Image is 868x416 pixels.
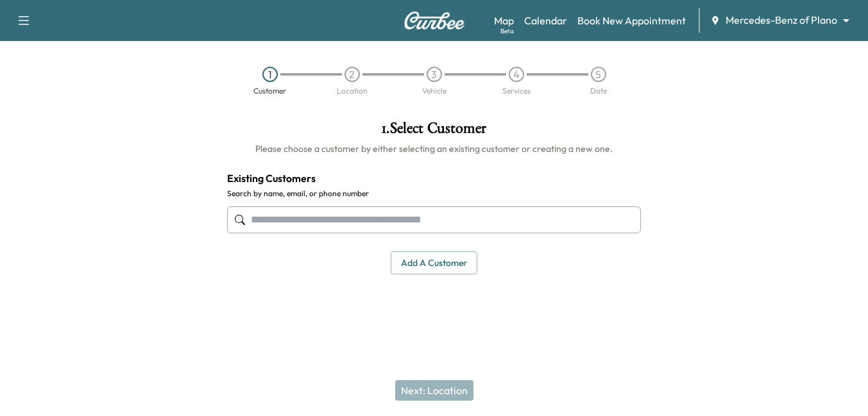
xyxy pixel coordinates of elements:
div: 4 [509,67,524,82]
div: 2 [345,67,360,82]
div: 5 [591,67,606,82]
div: Date [590,87,607,95]
div: Location [337,87,368,95]
a: Book New Appointment [577,13,686,28]
h4: Existing Customers [227,171,641,186]
div: Beta [500,26,514,36]
div: Vehicle [422,87,447,95]
div: Customer [253,87,286,95]
button: Add a customer [391,251,477,275]
label: Search by name, email, or phone number [227,188,641,199]
h6: Please choose a customer by either selecting an existing customer or creating a new one. [227,142,641,155]
div: Services [502,87,531,95]
div: 3 [427,67,442,82]
a: Calendar [524,13,567,28]
span: Mercedes-Benz of Plano [726,13,837,28]
div: 1 [262,67,278,82]
img: Curbee Logo [404,12,465,29]
a: MapBeta [494,13,514,28]
h1: 1 . Select Customer [227,121,641,142]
